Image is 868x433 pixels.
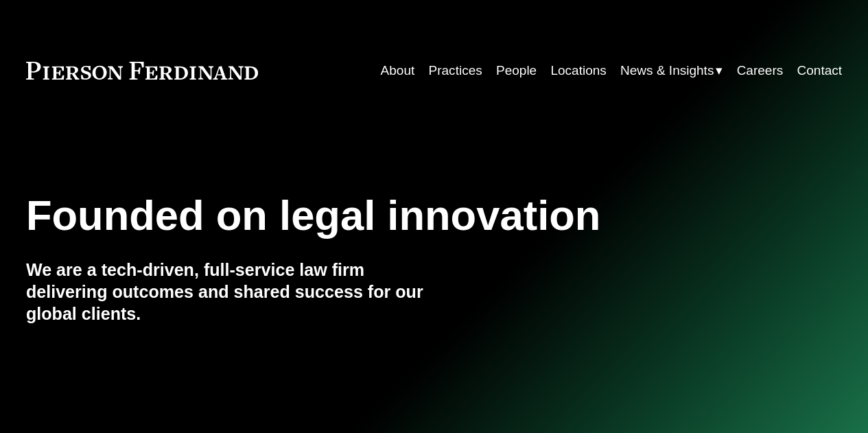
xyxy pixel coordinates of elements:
[26,191,706,239] h1: Founded on legal innovation
[620,58,723,84] a: folder dropdown
[797,58,843,84] a: Contact
[381,58,415,84] a: About
[737,58,784,84] a: Careers
[496,58,537,84] a: People
[550,58,606,84] a: Locations
[429,58,482,84] a: Practices
[620,59,714,82] span: News & Insights
[26,259,434,325] h4: We are a tech-driven, full-service law firm delivering outcomes and shared success for our global...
